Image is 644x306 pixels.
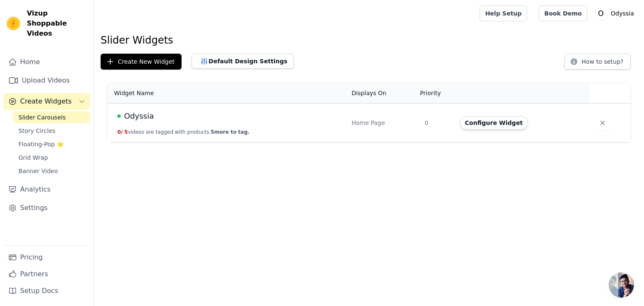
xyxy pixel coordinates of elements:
span: Vizup Shoppable Videos [27,8,87,39]
button: Default Design Settings [192,54,294,69]
span: Grid Wrap [18,153,48,162]
a: Story Circles [13,125,90,137]
div: Home Page [351,119,414,127]
span: Banner Video [18,167,58,175]
text: O [598,9,604,18]
h1: Slider Widgets [101,34,637,47]
p: Odyssia [608,6,637,21]
a: How to setup? [564,60,631,67]
button: 0/ 5videos are tagged with products.5more to tag. [117,129,249,135]
span: Odyssia [124,110,154,122]
button: Configure Widget [460,116,528,130]
button: Delete widget [595,115,610,130]
span: 5 [125,129,128,135]
a: Home [3,54,90,70]
th: Priority [420,83,455,104]
a: Slider Carousels [13,112,90,123]
span: Slider Carousels [18,113,66,122]
a: Book Demo [539,5,587,21]
a: Floating-Pop ⭐ [13,138,90,150]
td: 0 [420,104,455,143]
a: Open chat [609,272,634,298]
a: Analytics [3,181,90,198]
button: How to setup? [564,54,631,70]
span: Story Circles [18,127,55,135]
a: Help Setup [480,5,527,21]
th: Widget Name [107,83,346,104]
a: Banner Video [13,165,90,177]
a: Settings [3,200,90,216]
span: 5 more to tag. [211,129,249,135]
a: Pricing [3,249,90,266]
button: O Odyssia [594,6,637,21]
button: Create Widgets [3,93,90,110]
a: Upload Videos [3,72,90,89]
a: Grid Wrap [13,152,90,163]
a: Partners [3,266,90,283]
a: Setup Docs [3,283,90,299]
button: Create New Widget [101,54,182,70]
img: Vizup [7,17,20,30]
span: Create Widgets [20,96,72,106]
span: Floating-Pop ⭐ [18,140,64,148]
span: 0 / [117,129,123,135]
span: Live Published [117,114,121,118]
th: Displays On [346,83,419,104]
